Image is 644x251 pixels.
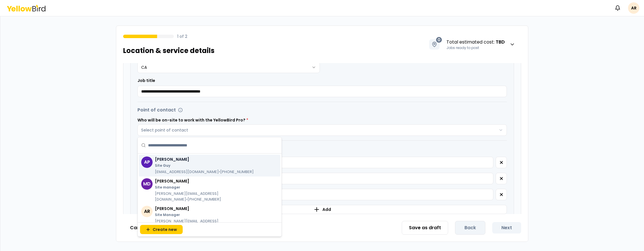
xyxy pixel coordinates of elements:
p: [EMAIL_ADDRESS][DOMAIN_NAME] • [PHONE_NUMBER] [155,169,254,175]
button: 0Total estimated cost: TBDJobs ready to post [423,33,521,56]
span: Jobs ready to post [446,46,479,50]
button: Save as draft [402,221,448,235]
button: Create new [140,225,183,234]
span: Create new [153,227,177,232]
h1: Location & service details [123,46,214,55]
p: [PERSON_NAME] [155,178,272,184]
p: [PERSON_NAME] [155,156,254,162]
button: Select point of contact [137,124,507,136]
span: AR [141,206,153,217]
p: Site Manager [155,213,272,217]
button: Select date [137,173,493,184]
p: Site Guy [155,163,254,168]
p: Site manager [155,185,272,190]
h3: Point of contact [137,107,176,113]
p: [PERSON_NAME][EMAIL_ADDRESS][DOMAIN_NAME] • [PHONE_NUMBER] [155,191,272,202]
span: MD [141,178,153,190]
button: Select date [137,189,493,200]
div: Suggestions [138,154,281,222]
span: Total estimated cost : [446,39,505,46]
strong: TBD [496,39,505,45]
span: AR [628,2,639,14]
span: AP [141,156,153,168]
label: Who will be on-site to work with the YellowBird Pro? [137,118,507,122]
button: Add [137,205,507,214]
button: Cancel [123,222,153,234]
span: 0 [436,37,442,43]
label: Job title [137,78,155,83]
p: [PERSON_NAME][EMAIL_ADDRESS][DOMAIN_NAME] • [PHONE_NUMBER] [155,218,272,230]
p: [PERSON_NAME] [155,206,272,211]
button: Select date [137,157,493,168]
p: 1 of 2 [177,34,187,39]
